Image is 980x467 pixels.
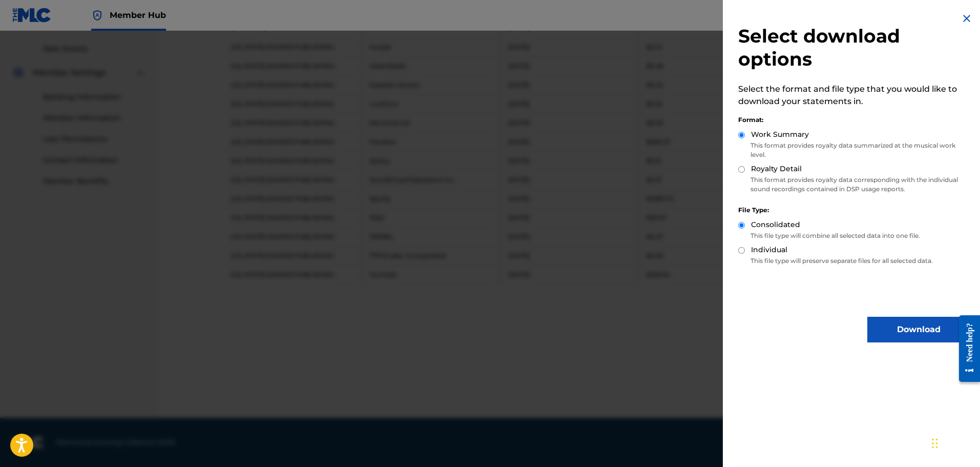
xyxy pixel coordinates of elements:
div: Drag [932,428,938,459]
p: This format provides royalty data corresponding with the individual sound recordings contained in... [738,175,970,194]
label: Royalty Detail [751,164,802,174]
label: Work Summary [751,129,809,140]
img: Top Rightsholder [91,9,103,22]
p: This file type will preserve separate files for all selected data. [738,256,970,266]
h2: Select download options [738,25,970,71]
img: MLC Logo [12,8,52,23]
div: Format: [738,115,970,125]
p: Select the format and file type that you would like to download your statements in. [738,83,970,108]
label: Individual [751,245,787,255]
div: File Type: [738,206,970,215]
label: Consolidated [751,219,800,230]
button: Download [867,317,970,342]
iframe: Resource Center [951,307,980,390]
iframe: Chat Widget [929,418,980,467]
span: Member Hub [110,9,166,21]
p: This format provides royalty data summarized at the musical work level. [738,141,970,159]
p: This file type will combine all selected data into one file. [738,231,970,240]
